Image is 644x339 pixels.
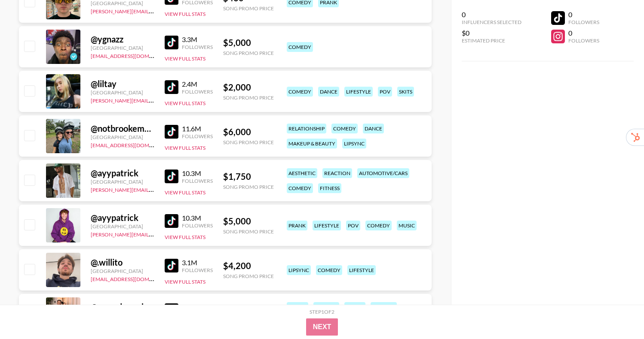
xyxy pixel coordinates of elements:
[165,278,205,285] button: View Full Stats
[568,29,599,37] div: 0
[223,50,274,56] div: Song Promo Price
[223,94,274,101] div: Song Promo Price
[91,268,154,274] div: [GEOGRAPHIC_DATA]
[91,51,177,59] a: [EMAIL_ADDRESS][DOMAIN_NAME]
[165,234,205,240] button: View Full Stats
[287,183,313,193] div: comedy
[182,35,213,44] div: 3.3M
[91,79,154,89] div: @ liltay
[165,125,178,139] img: TikTok
[287,139,337,148] div: makeup & beauty
[91,168,154,179] div: @ ayypatrick
[223,171,274,182] div: $ 1,750
[568,19,599,25] div: Followers
[182,80,213,88] div: 2.4M
[91,179,154,185] div: [GEOGRAPHIC_DATA]
[182,178,213,184] div: Followers
[182,222,213,229] div: Followers
[223,139,274,145] div: Song Promo Price
[91,257,154,268] div: @ .willito
[165,189,205,196] button: View Full Stats
[91,140,177,148] a: [EMAIL_ADDRESS][DOMAIN_NAME]
[223,37,274,48] div: $ 5,000
[223,5,274,12] div: Song Promo Price
[306,318,338,336] button: Next
[91,185,218,193] a: [PERSON_NAME][EMAIL_ADDRESS][DOMAIN_NAME]
[462,19,521,25] div: Influencers Selected
[346,221,360,230] div: pov
[223,228,274,235] div: Song Promo Price
[287,124,326,133] div: relationship
[342,139,366,148] div: lipsync
[357,168,409,178] div: automotive/cars
[462,29,521,37] div: $0
[165,145,205,151] button: View Full Stats
[223,127,274,137] div: $ 6,000
[223,273,274,279] div: Song Promo Price
[182,124,213,133] div: 11.6M
[601,296,634,329] iframe: Drift Widget Chat Controller
[165,55,205,62] button: View Full Stats
[223,184,274,190] div: Song Promo Price
[331,124,358,133] div: comedy
[223,260,274,271] div: $ 4,200
[165,214,178,228] img: TikTok
[165,36,178,49] img: TikTok
[182,88,213,95] div: Followers
[313,302,339,312] div: fashion
[287,265,311,275] div: lipsync
[165,100,205,106] button: View Full Stats
[568,10,599,19] div: 0
[347,265,376,275] div: lifestyle
[316,265,342,275] div: comedy
[91,123,154,134] div: @ notbrookemonk
[91,302,154,312] div: @ mrandmrsphoenix
[182,44,213,50] div: Followers
[91,212,154,223] div: @ ayypatrick
[91,34,154,45] div: @ ygnazz
[397,87,414,97] div: skits
[182,258,213,267] div: 3.1M
[223,216,274,227] div: $ 5,000
[287,221,307,230] div: prank
[91,6,218,15] a: [PERSON_NAME][EMAIL_ADDRESS][DOMAIN_NAME]
[182,303,213,312] div: 6.5M
[165,303,178,317] img: TikTok
[371,302,397,312] div: comedy
[378,87,392,97] div: pov
[318,183,341,193] div: fitness
[91,230,218,238] a: [PERSON_NAME][EMAIL_ADDRESS][DOMAIN_NAME]
[165,80,178,94] img: TikTok
[223,82,274,93] div: $ 2,000
[310,309,334,315] div: Step 1 of 2
[287,168,317,178] div: aesthetic
[462,37,521,44] div: Estimated Price
[397,221,417,230] div: music
[182,214,213,222] div: 10.3M
[344,302,365,312] div: dance
[91,89,154,96] div: [GEOGRAPHIC_DATA]
[568,37,599,44] div: Followers
[365,221,392,230] div: comedy
[165,259,178,272] img: TikTok
[182,133,213,139] div: Followers
[462,10,521,19] div: 0
[91,96,218,104] a: [PERSON_NAME][EMAIL_ADDRESS][DOMAIN_NAME]
[91,223,154,230] div: [GEOGRAPHIC_DATA]
[363,124,384,133] div: dance
[313,221,341,230] div: lifestyle
[91,274,177,282] a: [EMAIL_ADDRESS][DOMAIN_NAME]
[344,87,373,97] div: lifestyle
[91,134,154,140] div: [GEOGRAPHIC_DATA]
[165,169,178,183] img: TikTok
[182,267,213,273] div: Followers
[91,45,154,51] div: [GEOGRAPHIC_DATA]
[287,87,313,97] div: comedy
[182,169,213,178] div: 10.3M
[165,11,205,17] button: View Full Stats
[322,168,352,178] div: reaction
[318,87,339,97] div: dance
[287,42,313,52] div: comedy
[287,302,308,312] div: family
